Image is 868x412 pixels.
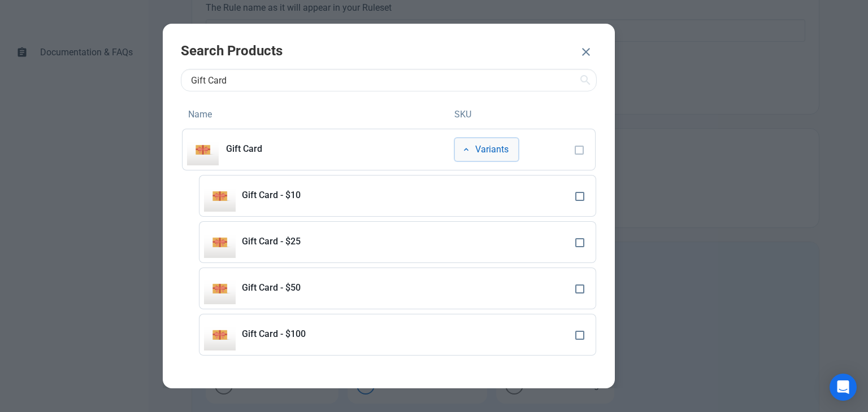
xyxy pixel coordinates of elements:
button: Variants [455,138,518,161]
p: Gift Card - $25 [242,236,455,247]
p: Gift Card [226,144,446,154]
img: Product Thumbnail Image [204,226,236,258]
img: Product Thumbnail Image [204,273,236,304]
img: Product Thumbnail Image [187,134,219,165]
input: Product, variants, etc... [181,69,597,91]
span: SKU [454,108,471,121]
div: Open Intercom Messenger [830,374,857,401]
img: Product Thumbnail Image [204,319,236,350]
span: Name [188,108,212,121]
span: Variants [475,143,509,156]
p: Gift Card - $10 [242,190,455,200]
h2: Search Products [181,42,570,60]
p: Gift Card - $100 [242,329,455,339]
img: Product Thumbnail Image [204,180,236,212]
p: Gift Card - $50 [242,283,455,293]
